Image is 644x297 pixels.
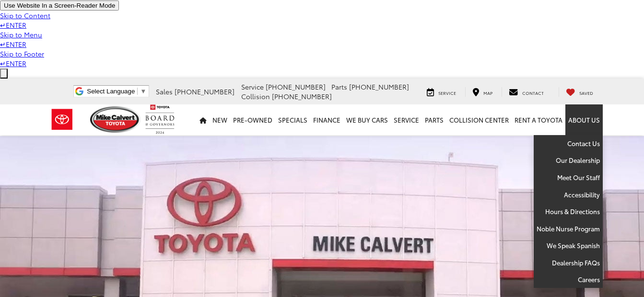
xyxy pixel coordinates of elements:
span: [PHONE_NUMBER] [266,82,326,91]
img: Mike Calvert Toyota [90,106,141,133]
span: Saved [579,90,593,96]
a: Accessibility [534,186,603,204]
a: Meet Our Staff [534,169,603,186]
span: Service [438,90,456,96]
span: [PHONE_NUMBER] [349,82,409,91]
span: Service [241,82,264,91]
a: Pre-Owned [230,104,275,135]
span: Contact [522,90,544,96]
a: Rent a Toyota [512,104,565,135]
a: Careers [534,271,603,288]
a: Specials [275,104,310,135]
a: Collision Center [446,104,512,135]
a: Finance [310,104,343,135]
a: We Speak Spanish [534,237,603,254]
span: Collision [241,91,270,101]
a: Dealership FAQs [534,254,603,272]
a: My Saved Vehicles [559,87,600,97]
a: Hours & Directions [534,203,603,220]
span: Select Language [87,88,135,95]
a: Noble Nurse Program [534,220,603,238]
img: Toyota [44,104,80,135]
span: Map [483,90,492,96]
a: Service [391,104,422,135]
span: Sales [156,87,173,96]
a: WE BUY CARS [343,104,391,135]
a: Home [197,104,210,135]
a: Map [465,87,500,97]
a: Contact Us [534,135,603,152]
a: Select Language​ [87,88,146,95]
span: ▼ [140,88,146,95]
a: Our Dealership [534,152,603,169]
a: New [210,104,230,135]
a: Service [420,87,463,97]
span: [PHONE_NUMBER] [175,87,234,96]
span: [PHONE_NUMBER] [272,91,332,101]
span: Parts [331,82,347,91]
a: Contact [502,87,551,97]
a: Parts [422,104,446,135]
a: About Us [565,104,603,135]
